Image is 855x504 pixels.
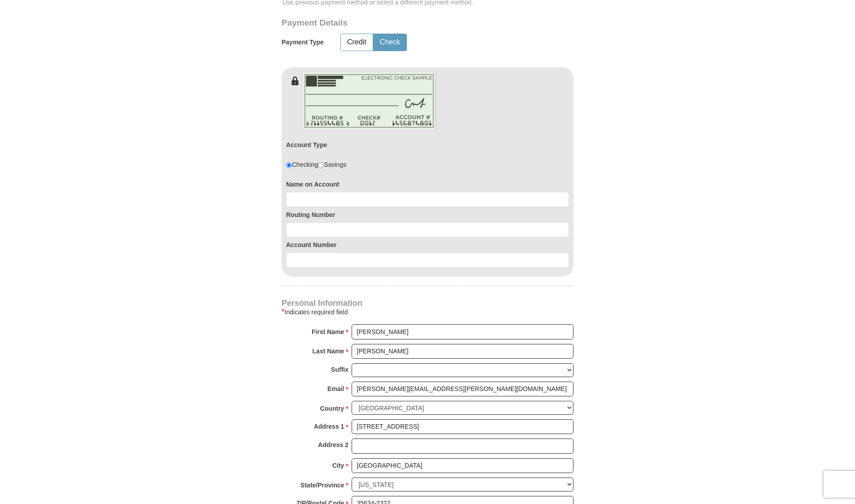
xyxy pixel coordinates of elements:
label: Account Type [286,140,327,149]
h5: Payment Type [282,39,324,46]
label: Account Number [286,240,569,249]
strong: First Name [312,326,344,338]
h3: Payment Details [282,18,511,28]
strong: Email [327,382,344,395]
strong: Country [320,402,344,415]
strong: Address 2 [318,439,348,451]
h4: Personal Information [282,300,573,307]
strong: City [332,459,344,472]
strong: Suffix [331,363,348,376]
div: Checking Savings [286,160,346,169]
div: Indicates required field [282,307,573,317]
label: Routing Number [286,210,569,219]
label: Name on Account [286,180,569,189]
strong: State/Province [300,479,344,491]
strong: Last Name [313,345,344,357]
strong: Address 1 [314,420,344,433]
button: Credit [341,34,373,51]
button: Check [374,34,406,51]
img: check-en.png [302,72,436,130]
